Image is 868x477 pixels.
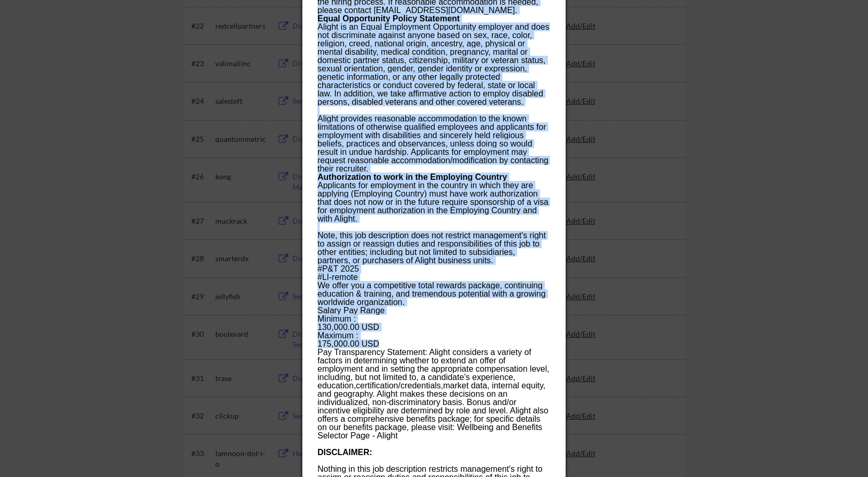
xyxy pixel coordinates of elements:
[317,381,548,432] span: market data, internal equity, and geography. Alight makes these decisions on an individualized, n...
[317,315,550,323] p: Minimum :
[317,273,550,282] p: #LI-remote
[317,173,507,181] span: Authorization to work in the Employing Country
[317,265,550,273] p: #P&T 2025
[356,381,443,390] span: certification/credentials,
[317,423,542,440] a: Wellbeing and Benefits Selector Page - Alight
[317,448,372,457] b: DISCLAIMER:
[317,307,550,315] p: Salary Pay Range
[317,281,546,307] span: We offer you a competitive total rewards package, continuing education & training, and tremendous...
[317,14,460,23] span: Equal Opportunity Policy Statement
[317,23,550,173] p: Alight is an Equal Employment Opportunity employer and does not discriminate against anyone based...
[317,348,549,390] span: Pay Transparency Statement: Alight considers a variety of factors in determining whether to exten...
[317,181,550,265] p: Applicants for employment in the country in which they are applying (Employing Country) must have...
[317,332,550,340] p: Maximum :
